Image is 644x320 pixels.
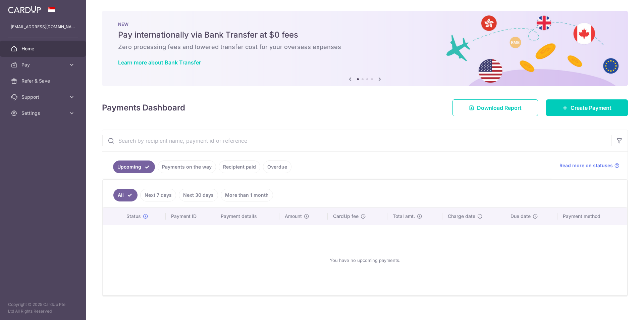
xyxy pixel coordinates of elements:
[21,45,66,52] span: Home
[511,213,531,220] span: Due date
[559,162,620,169] a: Read more on statuses
[219,161,260,173] a: Recipient paid
[21,78,66,84] span: Refer & Save
[8,5,41,13] img: CardUp
[126,213,141,220] span: Status
[215,208,280,225] th: Payment details
[158,161,216,173] a: Payments on the way
[102,11,628,86] img: Bank transfer banner
[285,213,302,220] span: Amount
[102,102,185,114] h4: Payments Dashboard
[559,162,613,169] span: Read more on statuses
[102,130,611,151] input: Search by recipient name, payment id or reference
[263,161,291,173] a: Overdue
[546,99,628,116] a: Create Payment
[118,59,201,66] a: Learn more about Bank Transfer
[179,189,218,201] a: Next 30 days
[557,208,627,225] th: Payment method
[111,231,619,290] div: You have no upcoming payments.
[221,189,273,201] a: More than 1 month
[140,189,176,201] a: Next 7 days
[333,213,359,220] span: CardUp fee
[21,110,66,117] span: Settings
[393,213,415,220] span: Total amt.
[571,104,611,112] span: Create Payment
[118,21,612,27] p: NEW
[21,94,66,100] span: Support
[21,61,66,68] span: Pay
[452,99,538,116] a: Download Report
[113,161,155,173] a: Upcoming
[166,208,215,225] th: Payment ID
[11,24,75,30] p: [EMAIL_ADDRESS][DOMAIN_NAME]
[477,104,522,112] span: Download Report
[118,43,612,51] h6: Zero processing fees and lowered transfer cost for your overseas expenses
[448,213,475,220] span: Charge date
[118,30,612,40] h5: Pay internationally via Bank Transfer at $0 fees
[113,189,138,201] a: All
